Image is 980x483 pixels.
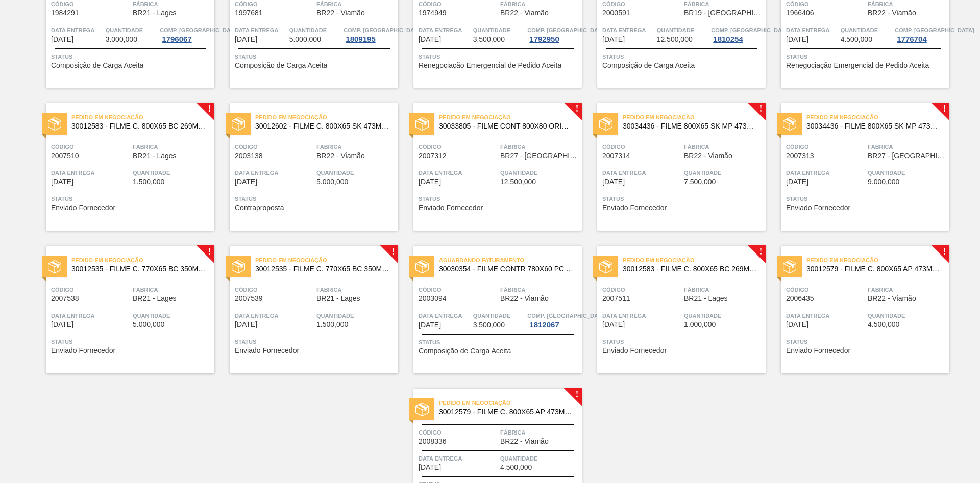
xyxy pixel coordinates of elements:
span: 30012535 - FILME C. 770X65 BC 350ML C12 429 [71,265,206,273]
span: BR19 - Nova Rio [684,9,763,17]
span: Quantidade [316,311,396,321]
span: Fábrica [133,285,212,295]
span: Status [51,194,212,204]
span: Fábrica [500,427,579,438]
span: Quantidade [841,25,893,35]
span: 29/08/2025 [51,36,73,43]
span: BR27 - Nova Minas [868,152,947,160]
span: 3.500,000 [473,321,505,329]
span: 2000591 [602,9,630,17]
a: Comp. [GEOGRAPHIC_DATA]1792950 [527,25,579,43]
span: 2007510 [51,152,79,160]
span: Comp. Carga [527,311,606,321]
span: 01/10/2025 [786,321,808,328]
span: Comp. Carga [344,25,423,35]
span: 2003094 [419,295,447,302]
img: status [415,260,429,273]
span: Status [602,337,763,347]
span: Pedido em Negociação [255,255,398,265]
span: Quantidade [868,311,947,321]
span: Composição de Carga Aceita [235,62,327,69]
span: 22/10/2025 [419,464,441,471]
span: Data entrega [235,168,314,178]
span: Data entrega [51,311,130,321]
span: Data entrega [235,311,314,321]
a: !statusPedido em Negociação30012535 - FILME C. 770X65 BC 350ML C12 429Código2007538FábricaBR21 - ... [31,246,214,373]
span: Enviado Fornecedor [602,347,667,354]
span: 03/09/2025 [602,36,625,43]
span: Pedido em Negociação [623,112,766,122]
span: Enviado Fornecedor [786,347,850,354]
span: Contraproposta [235,204,284,212]
span: Pedido em Negociação [623,255,766,265]
a: Comp. [GEOGRAPHIC_DATA]1812067 [527,311,579,329]
span: Código [786,142,865,152]
span: Comp. Carga [895,25,974,35]
span: 5.000,000 [133,321,164,328]
span: Quantidade [133,311,212,321]
span: BR22 - Viamão [316,9,365,17]
span: 1.500,000 [316,321,348,328]
a: !statusPedido em Negociação30033805 - FILME CONT 800X80 ORIG 473 MP C12 429Código2007312FábricaBR... [398,103,582,231]
span: Quantidade [133,168,212,178]
div: 1810254 [711,35,745,43]
div: 1796067 [160,35,193,43]
span: Composição de Carga Aceita [419,347,511,355]
a: !statusPedido em Negociação30012583 - FILME C. 800X65 BC 269ML MP C15 429Código2007510FábricaBR21... [31,103,214,231]
span: BR22 - Viamão [500,295,549,302]
span: BR21 - Lages [133,152,177,160]
span: 2008336 [419,438,447,445]
span: BR22 - Viamão [868,9,916,17]
img: status [232,260,245,273]
img: status [232,117,245,131]
span: Fábrica [684,142,763,152]
span: 3.500,000 [473,36,505,43]
span: Status [235,337,396,347]
span: Data entrega [419,453,498,464]
span: 2007313 [786,152,814,160]
span: Data entrega [602,168,681,178]
img: status [783,260,796,273]
span: 01/10/2025 [602,321,625,328]
a: Comp. [GEOGRAPHIC_DATA]1776704 [895,25,947,43]
span: Enviado Fornecedor [235,347,299,354]
span: Status [786,337,947,347]
span: Fábrica [316,285,396,295]
span: 1.000,000 [684,321,716,328]
a: !statusPedido em Negociação30012535 - FILME C. 770X65 BC 350ML C12 429Código2007539FábricaBR21 - ... [214,246,398,373]
span: Data entrega [786,311,865,321]
span: Quantidade [684,311,763,321]
span: Quantidade [657,25,709,35]
span: 10/09/2025 [786,36,808,43]
span: 9.000,000 [868,178,899,186]
span: Pedido em Negociação [439,112,582,122]
span: Fábrica [684,285,763,295]
span: Status [419,337,579,347]
img: status [599,117,612,131]
span: 1974949 [419,9,447,17]
span: Fábrica [133,142,212,152]
div: 1776704 [895,35,928,43]
span: Enviado Fornecedor [786,204,850,212]
span: BR22 - Viamão [868,295,916,302]
span: 30034436 - FILME 800X65 SK MP 473ML C12 [806,122,941,130]
span: Comp. Carga [711,25,790,35]
span: 2007511 [602,295,630,302]
span: Quantidade [500,168,579,178]
span: Status [51,52,212,62]
span: 2006435 [786,295,814,302]
span: Quantidade [868,168,947,178]
span: Código [602,142,681,152]
a: statusPedido em Negociação30012602 - FILME C. 800X65 SK 473ML C12 429Código2003138FábricaBR22 - V... [214,103,398,231]
span: Enviado Fornecedor [51,347,115,354]
span: 01/09/2025 [419,36,441,43]
span: Código [419,285,498,295]
span: BR27 - Nova Minas [500,152,579,160]
span: Quantidade [684,168,763,178]
span: 14/09/2025 [419,178,441,186]
span: Status [51,337,212,347]
span: Data entrega [602,25,654,35]
span: 2003138 [235,152,263,160]
span: 2007539 [235,295,263,302]
span: Pedido em Negociação [71,112,214,122]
